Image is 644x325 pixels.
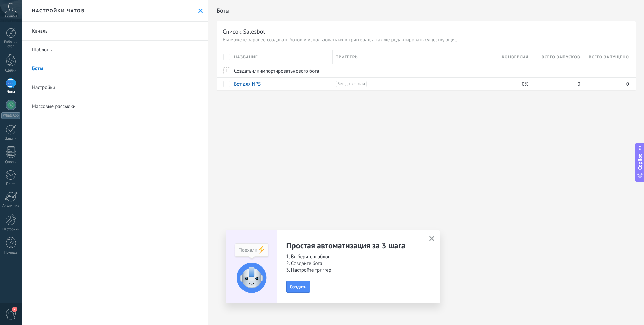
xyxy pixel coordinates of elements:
[223,28,265,35] div: Список Salesbot
[1,68,21,73] div: Сделки
[286,281,310,293] button: Создать
[32,8,85,14] h2: Настройки чатов
[542,54,580,60] span: Всего запусков
[22,22,208,41] a: Каналы
[502,54,528,60] span: Конверсия
[22,41,208,59] a: Шаблоны
[480,78,529,90] div: 0%
[259,68,293,74] span: импортировать
[22,97,208,116] a: Массовые рассылки
[522,81,529,87] span: 0%
[286,240,421,251] h2: Простая автоматизация за 3 шага
[5,14,17,19] span: Аккаунт
[584,64,629,77] div: Боты
[234,54,258,60] span: Название
[1,182,21,186] div: Почта
[1,90,21,94] div: Чаты
[22,78,208,97] a: Настройки
[532,78,580,90] div: 0
[336,81,367,87] span: Беседа закрыта
[290,284,307,289] span: Создать
[286,267,421,274] span: 3. Настройте триггер
[589,54,629,60] span: Всего запущено
[223,37,630,43] p: Вы можете заранее создавать ботов и использовать их в триггерах, а так же редактировать существующие
[251,68,259,74] span: или
[577,81,580,87] span: 0
[1,112,20,119] div: WhatsApp
[637,154,643,170] span: Copilot
[1,137,21,141] div: Задачи
[532,64,580,77] div: Боты
[12,307,17,312] span: 2
[234,81,261,87] a: Бот для NPS
[217,4,636,17] h2: Боты
[22,59,208,78] a: Боты
[1,251,21,255] div: Помощь
[336,54,359,60] span: Триггеры
[1,204,21,208] div: Аналитика
[286,260,421,267] span: 2. Создайте бота
[584,78,629,90] div: 0
[1,160,21,165] div: Списки
[626,81,629,87] span: 0
[293,68,319,74] span: нового бота
[1,40,21,49] div: Рабочий стол
[234,68,251,74] span: Создать
[1,227,21,232] div: Настройки
[286,253,421,260] span: 1. Выберите шаблон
